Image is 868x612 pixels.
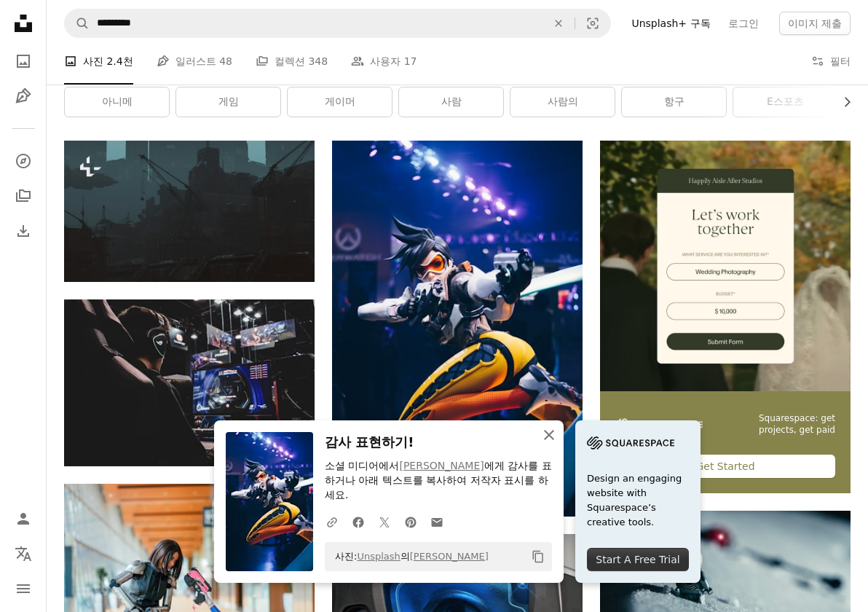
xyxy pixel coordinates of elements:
[510,87,615,117] a: 사람의
[176,87,280,117] a: 게임
[779,12,851,35] button: 이미지 제출
[410,551,489,562] a: [PERSON_NAME]
[526,544,551,569] button: 클립보드에 복사하기
[587,471,689,530] span: Design an engaging website with Squarespace’s creative tools.
[308,53,328,69] span: 348
[720,412,835,437] span: Squarespace: get projects, get paid
[542,9,575,37] button: 삭제
[834,87,851,117] button: 목록을 오른쪽으로 스크롤
[328,545,489,568] span: 사진: 의
[424,507,450,536] a: 이메일로 공유에 공유
[587,432,674,454] img: file-1705255347840-230a6ab5bca9image
[64,205,315,218] a: 미래 도시 산업 우주선 조선소 건설 3d 그림
[9,9,38,41] a: 홈 — Unsplash
[9,82,38,111] a: 일러스트
[399,87,503,117] a: 사람
[9,181,38,211] a: 컬렉션
[157,38,232,85] a: 일러스트 48
[622,87,726,117] a: 항구
[9,504,38,533] a: 로그인 / 가입
[719,12,768,35] a: 로그인
[325,432,552,453] h3: 감사 표현하기!
[404,53,417,69] span: 17
[351,38,417,85] a: 사용자 17
[65,9,90,37] button: Unsplash 검색
[575,420,701,583] a: Design an engaging website with Squarespace’s creative tools.Start A Free Trial
[733,87,837,117] a: e스포츠
[65,87,169,117] a: 아니메
[9,47,38,76] a: 사진
[615,418,703,431] img: file-1747939142011-51e5cc87e3c9
[600,141,851,391] img: file-1747939393036-2c53a76c450aimage
[288,87,392,117] a: 게이머
[64,141,315,282] img: 미래 도시 산업 우주선 조선소 건설 3d 그림
[399,460,484,471] a: [PERSON_NAME]
[64,376,315,389] a: 비디오 게임을 하는 동안 게임용 의자에 앉아 있는 사람
[575,9,610,37] button: 시각적 검색
[811,38,851,85] button: 필터
[64,9,611,38] form: 사이트 전체에서 이미지 찾기
[600,566,851,579] a: 레고 피규어가 눈 속에 서 있다
[357,551,400,562] a: Unsplash
[371,507,398,536] a: Twitter에 공유
[600,141,851,493] a: Squarespace: get projects, get paidGet Started
[332,141,583,517] img: 오버워치의 티파
[219,53,232,69] span: 48
[64,299,315,467] img: 비디오 게임을 하는 동안 게임용 의자에 앉아 있는 사람
[9,216,38,246] a: 다운로드 내역
[9,539,38,568] button: 언어
[9,146,38,176] a: 탐색
[9,574,38,603] button: 메뉴
[398,507,424,536] a: Pinterest에 공유
[345,507,371,536] a: Facebook에 공유
[623,12,719,35] a: Unsplash+ 구독
[615,455,835,478] div: Get Started
[256,38,328,85] a: 컬렉션 348
[587,548,689,571] div: Start A Free Trial
[332,322,583,335] a: 오버워치의 티파
[325,459,552,503] p: 소셜 미디어에서 에게 감사를 표하거나 아래 텍스트를 복사하여 저작자 표시를 하세요.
